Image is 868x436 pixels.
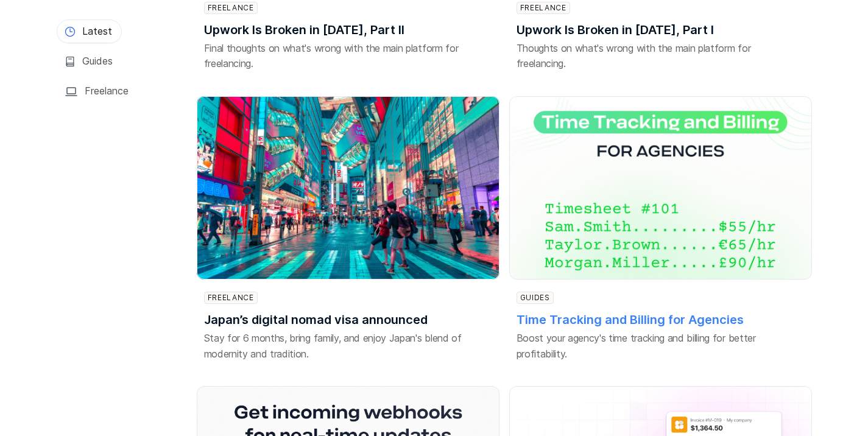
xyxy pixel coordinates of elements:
[197,96,499,376] a: TokyoFreelanceJapan’s digital nomad visa announcedStay for 6 months, bring family, and enjoy Japa...
[82,54,113,68] h3: Guides
[204,331,485,362] p: Stay for 6 months, bring family, and enjoy Japan's blend of modernity and tradition.
[57,49,122,73] a: Guides
[517,311,797,328] h3: Time Tracking and Billing for Agencies
[204,41,485,72] p: Final thoughts on what's wrong with the main platform for freelancing.
[517,41,797,72] p: Thoughts on what's wrong with the main platform for freelancing.
[509,96,812,376] a: Time Tracking and Billing for AgenciesGuidesTime Tracking and Billing for AgenciesBoost your agen...
[57,79,138,103] a: Freelance
[208,4,254,12] p: Freelance
[520,294,550,302] p: Guides
[517,331,797,362] p: Boost your agency's time tracking and billing for better profitability.
[197,96,499,280] img: Tokyo
[82,24,112,38] h3: Latest
[204,311,485,328] h3: Japan’s digital nomad visa announced
[517,21,797,38] h3: Upwork Is Broken in [DATE], Part I
[208,294,254,302] p: Freelance
[57,19,122,43] a: Latest
[520,4,566,12] p: Freelance
[85,84,129,97] h3: Freelance
[509,96,812,280] img: Time Tracking and Billing for Agencies
[204,21,485,38] h3: Upwork Is Broken in [DATE], Part II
